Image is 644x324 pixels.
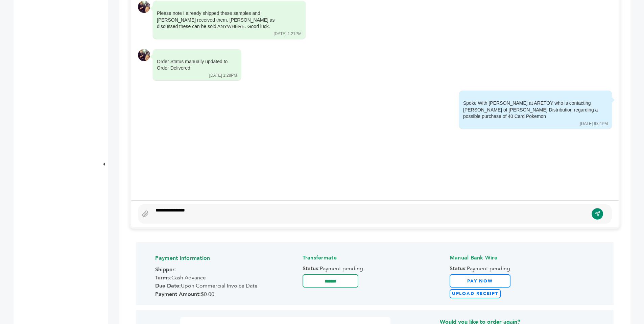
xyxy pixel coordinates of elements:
span: $0.00 [155,291,300,298]
span: Upon Commercial Invoice Date [155,282,300,290]
strong: Terms: [155,274,171,281]
strong: Due Date: [155,282,181,290]
span: Payment pending [303,265,448,272]
div: [DATE] 1:21PM [274,31,302,37]
span: Cash Advance [155,274,300,281]
a: Pay Now [450,274,510,288]
div: [DATE] 1:28PM [209,73,237,78]
strong: Status: [450,265,467,272]
h4: Transfermate [303,249,448,265]
span: Payment pending [450,265,595,272]
h4: Payment information [155,249,300,265]
div: Order Status manually updated to Order Delivered [157,58,228,72]
strong: Shipper: [155,266,176,273]
h4: Manual Bank Wire [450,249,595,265]
strong: Payment Amount: [155,291,201,298]
strong: Status: [303,265,320,272]
div: [DATE] 9:04PM [580,121,608,127]
div: Please note I already shipped these samples and [PERSON_NAME] received them. [PERSON_NAME] as dis... [157,10,292,30]
div: Spoke With [PERSON_NAME] at ARETOY who is contacting [PERSON_NAME] of [PERSON_NAME] Distribution ... [463,100,598,120]
label: Upload Receipt [450,289,501,298]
